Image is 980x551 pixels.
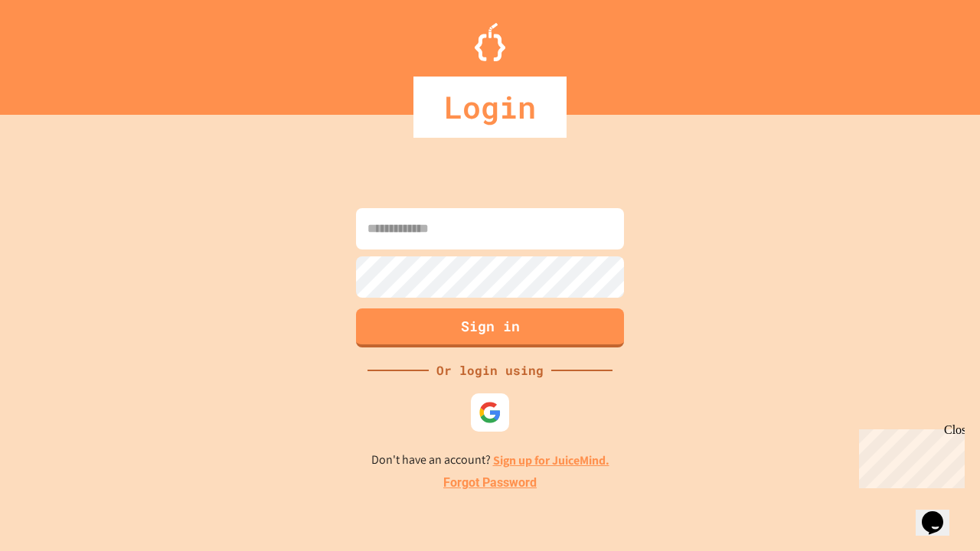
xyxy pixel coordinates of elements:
button: Sign in [356,308,624,347]
p: Don't have an account? [371,451,609,470]
div: Or login using [429,361,551,380]
a: Sign up for JuiceMind. [493,452,609,468]
img: google-icon.svg [479,401,501,424]
div: Login [413,77,567,138]
iframe: chat widget [916,490,965,536]
a: Forgot Password [443,474,537,492]
img: Logo.svg [475,23,505,61]
iframe: chat widget [853,423,965,488]
div: Chat with us now!Close [6,6,106,97]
